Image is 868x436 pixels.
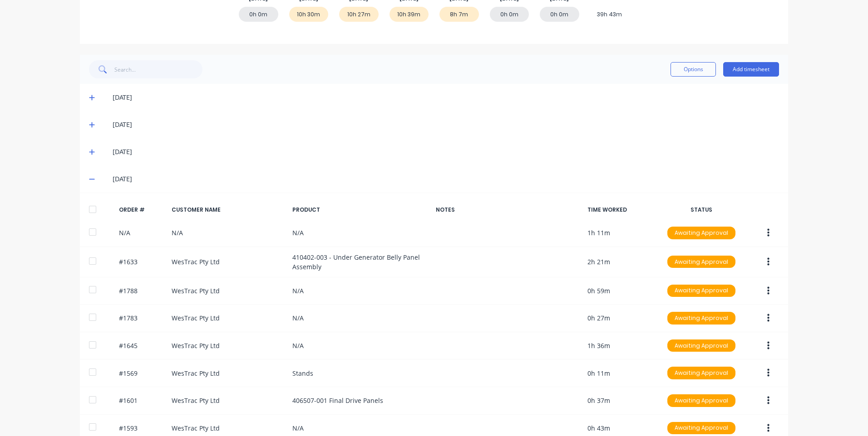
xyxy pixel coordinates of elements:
div: Awaiting Approval [667,422,735,435]
div: [DATE] [113,92,779,102]
div: Awaiting Approval [667,256,735,268]
div: Awaiting Approval [667,312,735,325]
button: Awaiting Approval [667,255,736,269]
div: Awaiting Approval [667,339,735,352]
div: 39h 43m [590,7,630,22]
button: Awaiting Approval [667,339,736,353]
div: Awaiting Approval [667,227,735,239]
button: Awaiting Approval [667,284,736,298]
button: Awaiting Approval [667,311,736,325]
div: 8h 7m [439,7,479,22]
div: [DATE] [113,174,779,184]
div: 10h 39m [390,7,429,22]
div: 10h 27m [339,7,379,22]
div: 0h 0m [490,7,529,22]
div: Awaiting Approval [667,394,735,407]
div: Awaiting Approval [667,285,735,297]
button: Awaiting Approval [667,226,736,240]
button: Awaiting Approval [667,366,736,380]
div: STATUS [663,206,740,214]
input: Search... [114,60,203,78]
div: 10h 30m [289,7,329,22]
div: Awaiting Approval [667,367,735,379]
div: 0h 0m [540,7,579,22]
div: NOTES [436,206,580,214]
div: 0h 0m [239,7,278,22]
div: [DATE] [113,120,779,130]
div: PRODUCT [292,206,429,214]
div: [DATE] [113,147,779,157]
button: Awaiting Approval [667,421,736,435]
button: Options [671,62,716,77]
div: CUSTOMER NAME [172,206,285,214]
button: Awaiting Approval [667,394,736,407]
div: ORDER # [119,206,164,214]
button: Add timesheet [723,62,779,77]
div: TIME WORKED [587,206,656,214]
